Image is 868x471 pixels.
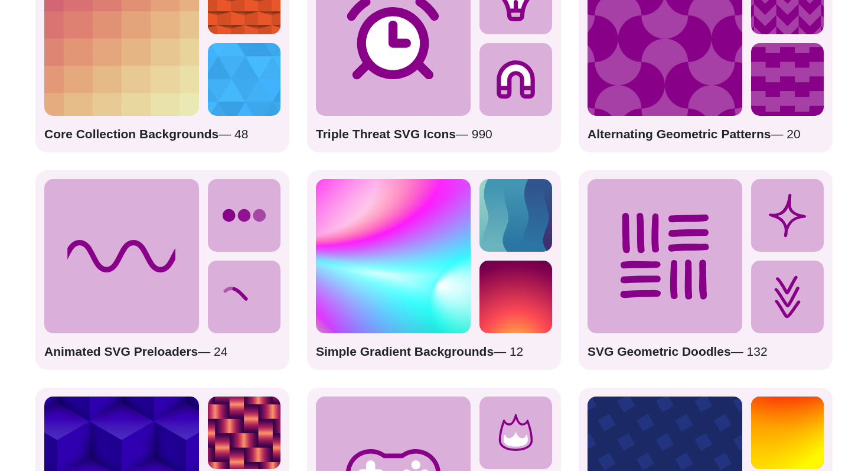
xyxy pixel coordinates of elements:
strong: Core Collection Backgrounds [44,127,218,141]
p: — 48 [44,125,280,144]
strong: Simple Gradient Backgrounds [316,345,494,358]
img: alternating gradient chain from purple to green [479,179,552,252]
strong: Triple Threat SVG Icons [316,127,456,141]
img: glowing yellow warming the purple vector sky [479,261,552,333]
img: red shiny ribbon woven into a pattern [208,397,280,469]
img: colorful radial mesh gradient rainbow [316,179,471,334]
p: — 24 [44,342,280,361]
p: — 990 [316,125,552,144]
img: purple zig zag zipper pattern [751,43,824,116]
img: triangles in various blue shades background [208,43,280,116]
strong: Animated SVG Preloaders [44,345,198,358]
strong: SVG Geometric Doodles [588,345,731,358]
p: — 12 [316,342,552,361]
strong: Alternating Geometric Patterns [588,127,771,141]
p: — 132 [588,342,824,361]
p: — 20 [588,125,824,144]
